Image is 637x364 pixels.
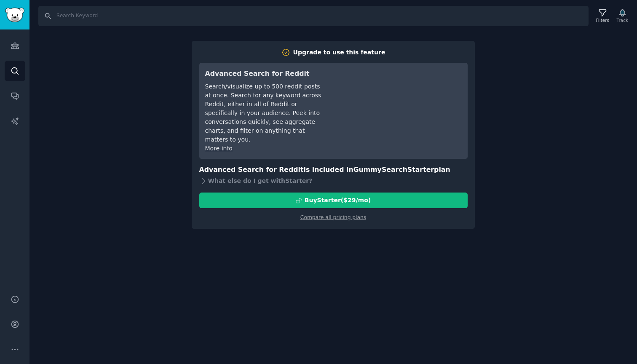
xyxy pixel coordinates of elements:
a: Compare all pricing plans [300,214,366,220]
img: GummySearch logo [5,8,24,22]
span: GummySearch Starter [353,166,434,174]
div: Filters [596,17,609,23]
a: More info [205,145,233,152]
div: Buy Starter ($ 29 /mo ) [305,196,371,205]
div: What else do I get with Starter ? [199,175,468,187]
h3: Advanced Search for Reddit [205,69,324,79]
button: BuyStarter($29/mo) [199,193,468,208]
iframe: YouTube video player [335,69,462,132]
h3: Advanced Search for Reddit is included in plan [199,165,468,175]
div: Upgrade to use this feature [293,48,385,57]
input: Search Keyword [38,6,589,26]
div: Search/visualize up to 500 reddit posts at once. Search for any keyword across Reddit, either in ... [205,82,324,144]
